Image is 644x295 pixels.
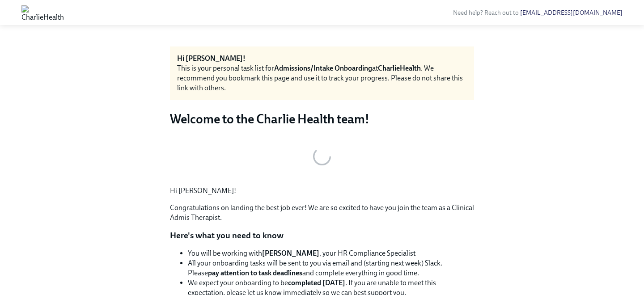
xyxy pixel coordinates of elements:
strong: pay attention to task deadlines [208,269,302,277]
li: All your onboarding tasks will be sent to you via email and (starting next week) Slack. Please an... [188,258,474,278]
a: [EMAIL_ADDRESS][DOMAIN_NAME] [520,9,623,17]
img: CharlieHealth [21,5,64,20]
strong: Hi [PERSON_NAME]! [177,54,246,63]
strong: CharlieHealth [378,64,421,72]
span: Need help? Reach out to [453,9,623,17]
p: Hi [PERSON_NAME]! [170,186,474,196]
button: Zoom image [170,134,474,179]
strong: Admissions/Intake Onboarding [274,64,372,72]
div: This is your personal task list for at . We recommend you bookmark this page and use it to track ... [177,63,467,93]
li: You will be working with , your HR Compliance Specialist [188,249,474,258]
strong: [PERSON_NAME] [262,249,319,257]
strong: completed [DATE] [288,278,345,287]
h3: Welcome to the Charlie Health team! [170,111,474,127]
p: Here's what you need to know [170,230,474,241]
p: Congratulations on landing the best job ever! We are so excited to have you join the team as a Cl... [170,203,474,223]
